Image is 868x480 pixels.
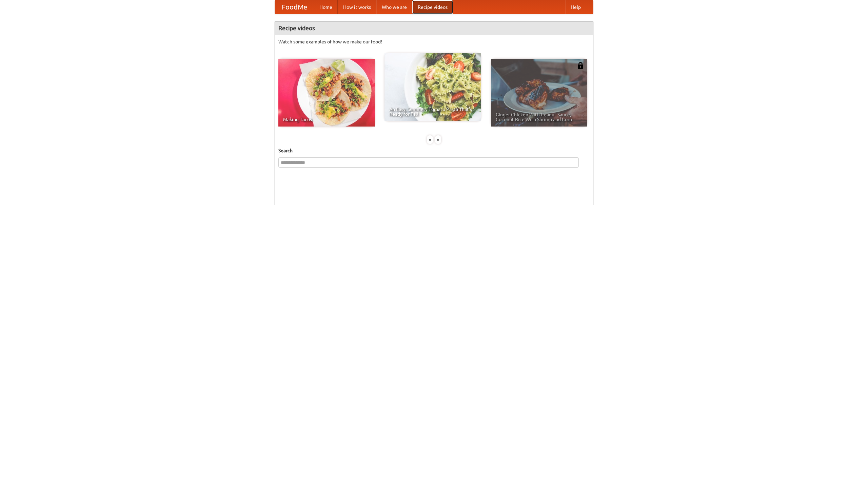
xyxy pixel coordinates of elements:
h5: Search [278,147,590,154]
span: Making Tacos [283,117,370,122]
a: Home [314,0,338,14]
a: Help [565,0,586,14]
div: « [427,135,433,144]
span: An Easy, Summery Tomato Pasta That's Ready for Fall [389,107,476,116]
a: FoodMe [275,0,314,14]
a: How it works [338,0,376,14]
h4: Recipe videos [275,21,593,35]
a: Who we are [376,0,412,14]
a: Recipe videos [412,0,453,14]
div: » [435,135,441,144]
a: Making Tacos [278,59,375,127]
img: 483408.png [577,62,584,69]
a: An Easy, Summery Tomato Pasta That's Ready for Fall [384,53,481,121]
p: Watch some examples of how we make our food! [278,38,590,45]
